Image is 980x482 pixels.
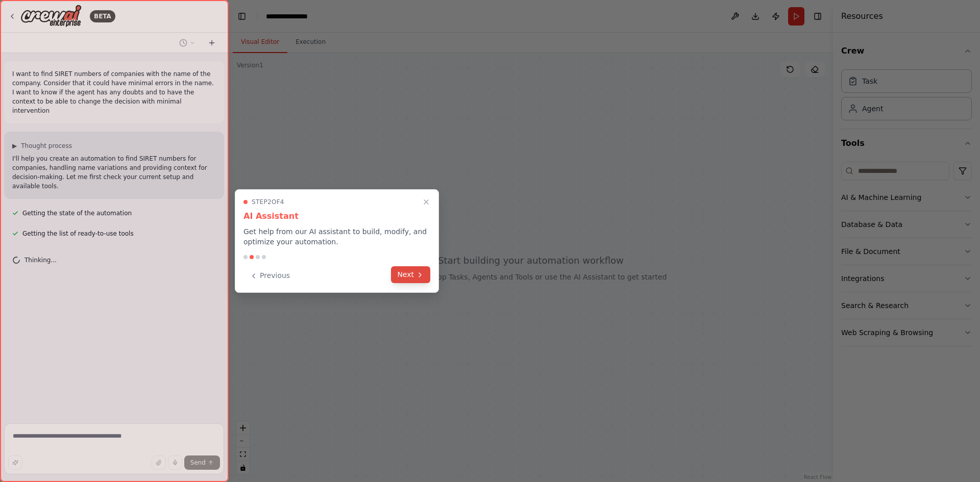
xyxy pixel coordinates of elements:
[243,210,430,222] h3: AI Assistant
[391,266,430,283] button: Next
[243,267,296,284] button: Previous
[420,196,432,208] button: Close walkthrough
[252,198,284,206] span: Step 2 of 4
[243,226,430,247] p: Get help from our AI assistant to build, modify, and optimize your automation.
[235,9,249,23] button: Hide left sidebar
